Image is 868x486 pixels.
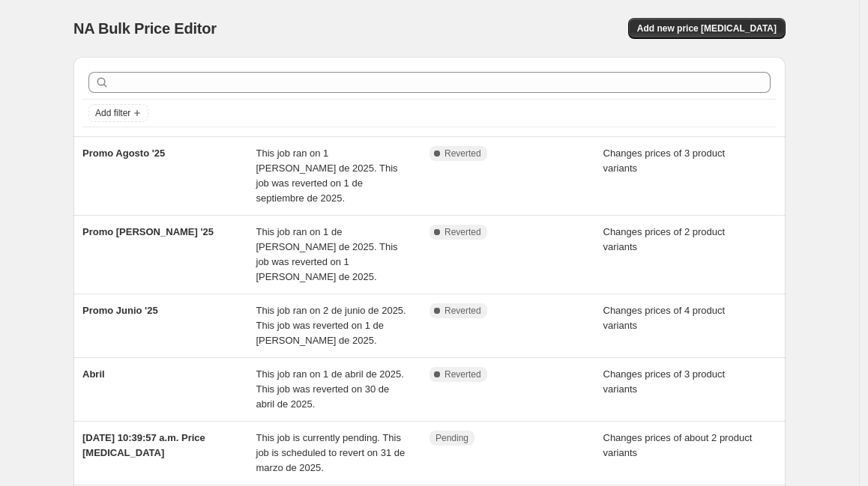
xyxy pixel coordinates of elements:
button: Add filter [88,104,148,122]
span: NA Bulk Price Editor [73,20,217,37]
span: Changes prices of 4 product variants [603,305,726,331]
span: Promo Agosto '25 [82,148,165,159]
button: Add new price [MEDICAL_DATA] [628,18,786,39]
span: Promo Junio '25 [82,305,158,316]
span: This job ran on 2 de junio de 2025. This job was reverted on 1 de [PERSON_NAME] de 2025. [256,305,406,346]
span: Pending [435,432,468,444]
span: Changes prices of 3 product variants [603,148,726,174]
span: This job ran on 1 de [PERSON_NAME] de 2025. This job was reverted on 1 [PERSON_NAME] de 2025. [256,226,398,282]
span: [DATE] 10:39:57 a.m. Price [MEDICAL_DATA] [82,432,205,458]
span: This job ran on 1 de abril de 2025. This job was reverted on 30 de abril de 2025. [256,368,404,410]
span: Changes prices of about 2 product variants [603,432,753,458]
span: Promo [PERSON_NAME] '25 [82,226,214,237]
span: Reverted [444,305,481,317]
span: Abril [82,368,105,380]
span: Reverted [444,148,481,160]
span: Reverted [444,368,481,380]
span: Add new price [MEDICAL_DATA] [637,22,777,34]
span: This job ran on 1 [PERSON_NAME] de 2025. This job was reverted on 1 de septiembre de 2025. [256,148,398,204]
span: Add filter [95,107,130,119]
span: Changes prices of 3 product variants [603,368,726,395]
span: Changes prices of 2 product variants [603,226,726,252]
span: This job is currently pending. This job is scheduled to revert on 31 de marzo de 2025. [256,432,406,473]
span: Reverted [444,226,481,238]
